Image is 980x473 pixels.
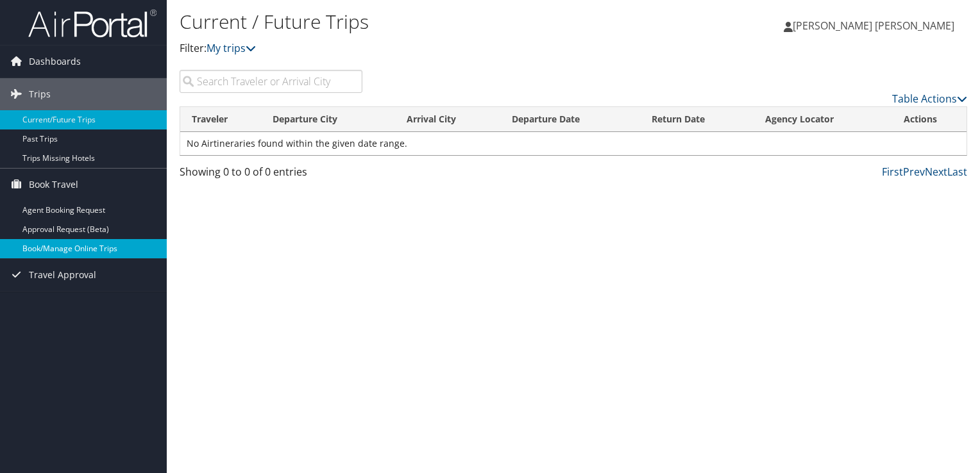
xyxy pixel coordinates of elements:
[395,107,500,132] th: Arrival City: activate to sort column ascending
[640,107,753,132] th: Return Date: activate to sort column ascending
[180,70,362,93] input: Search Traveler or Arrival City
[29,46,81,78] span: Dashboards
[500,107,641,132] th: Departure Date: activate to sort column descending
[180,40,705,57] p: Filter:
[892,107,967,132] th: Actions
[892,92,967,106] a: Table Actions
[925,165,947,179] a: Next
[180,132,967,155] td: No Airtineraries found within the given date range.
[29,78,51,110] span: Trips
[28,8,156,38] img: airportal-logo.png
[784,6,967,45] a: [PERSON_NAME] [PERSON_NAME]
[903,165,925,179] a: Prev
[882,165,903,179] a: First
[180,107,261,132] th: Traveler: activate to sort column ascending
[180,8,705,35] h1: Current / Future Trips
[180,164,362,186] div: Showing 0 to 0 of 0 entries
[29,259,96,291] span: Travel Approval
[947,165,967,179] a: Last
[207,41,256,55] a: My trips
[261,107,395,132] th: Departure City: activate to sort column ascending
[754,107,892,132] th: Agency Locator: activate to sort column ascending
[793,19,954,33] span: [PERSON_NAME] [PERSON_NAME]
[29,169,78,201] span: Book Travel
